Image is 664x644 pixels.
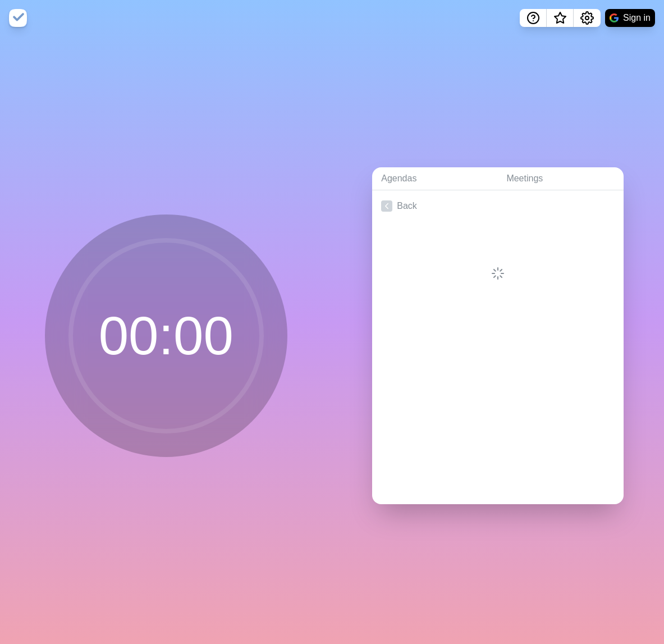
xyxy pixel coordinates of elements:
a: Agendas [372,167,497,190]
a: Back [372,190,624,222]
button: Settings [574,9,601,27]
img: timeblocks logo [9,9,27,27]
a: Meetings [497,167,624,190]
button: What’s new [547,9,574,27]
img: google logo [610,13,619,22]
button: Help [520,9,547,27]
button: Sign in [605,9,655,27]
